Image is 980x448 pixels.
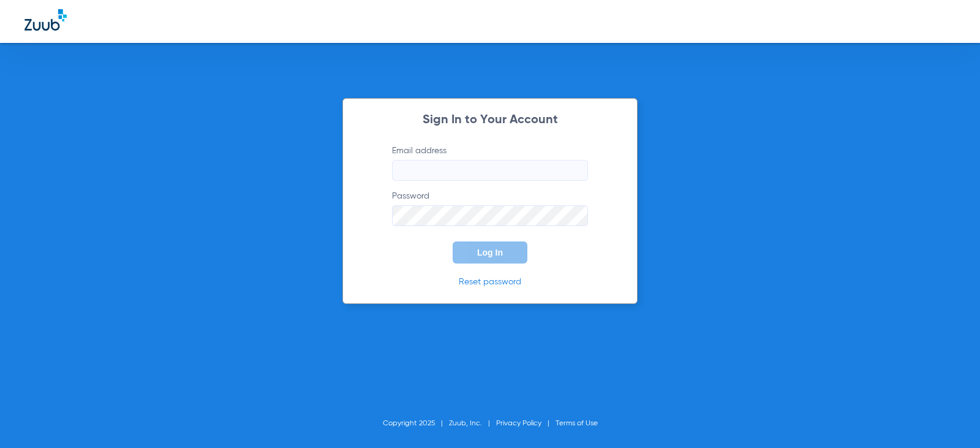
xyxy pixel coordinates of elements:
[392,160,588,181] input: Email address
[392,145,588,181] label: Email address
[383,417,449,430] li: Copyright 2025
[453,241,527,264] button: Log In
[459,278,521,286] a: Reset password
[392,205,588,226] input: Password
[477,248,503,257] span: Log In
[449,417,496,430] li: Zuub, Inc.
[374,114,606,126] h2: Sign In to Your Account
[496,420,541,427] a: Privacy Policy
[556,420,598,427] a: Terms of Use
[24,9,67,31] img: Zuub Logo
[392,190,588,226] label: Password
